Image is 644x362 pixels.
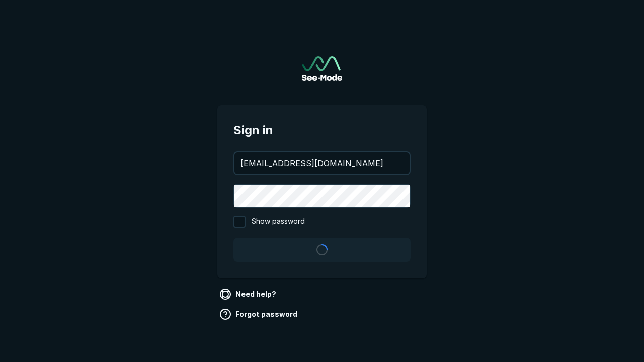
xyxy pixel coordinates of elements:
a: Go to sign in [302,56,342,81]
span: Show password [252,216,305,228]
a: Forgot password [217,306,301,322]
img: See-Mode Logo [302,56,342,81]
span: Sign in [233,121,411,139]
input: your@email.com [234,152,410,174]
a: Need help? [217,286,280,302]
